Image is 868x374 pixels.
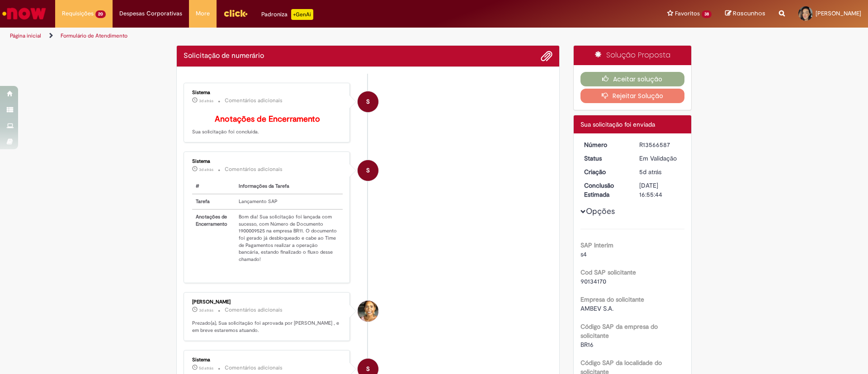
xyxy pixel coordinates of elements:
div: [DATE] 16:55:44 [639,181,681,199]
small: Comentários adicionais [225,364,283,372]
span: 90134170 [580,277,606,285]
span: 5d atrás [639,168,661,176]
th: Anotações de Encerramento [192,209,235,267]
b: Código SAP da empresa do solicitante [580,322,658,340]
td: Lançamento SAP [235,194,343,209]
div: Solução Proposta [574,46,692,65]
div: [PERSON_NAME] [192,299,343,305]
a: Formulário de Atendimento [61,32,127,39]
p: Sua solicitação foi concluída. [192,115,343,136]
span: More [196,9,210,18]
div: 25/09/2025 13:20:56 [639,167,681,176]
th: # [192,179,235,194]
button: Rejeitar Solução [580,89,685,103]
button: Adicionar anexos [541,50,552,62]
b: Cod SAP solicitante [580,268,636,276]
span: Rascunhos [733,9,765,18]
ul: Trilhas de página [7,28,572,44]
span: 3d atrás [199,308,213,313]
span: 20 [95,10,106,18]
small: Comentários adicionais [225,306,283,314]
b: SAP Interim [580,241,613,249]
img: click_logo_yellow_360x200.png [223,6,248,20]
td: Bom dia! Sua solicitação foi lançada com sucesso, com Número de Documento 1900009525 na empresa B... [235,209,343,267]
div: Sistema [192,159,343,164]
dt: Número [577,140,633,149]
span: [PERSON_NAME] [816,9,861,17]
b: Anotações de Encerramento [215,114,320,124]
span: s4 [580,250,587,258]
p: +GenAi [291,9,313,20]
span: 5d atrás [199,365,213,371]
span: 38 [702,10,712,18]
time: 25/09/2025 13:25:18 [199,365,213,371]
small: Comentários adicionais [225,97,283,104]
dt: Conclusão Estimada [577,181,633,199]
button: Aceitar solução [580,72,685,86]
span: Despesas Corporativas [119,9,182,18]
time: 25/09/2025 13:20:56 [639,168,661,176]
th: Tarefa [192,194,235,209]
b: Empresa do solicitante [580,295,644,303]
span: Requisições [62,9,94,18]
span: 3d atrás [199,167,213,172]
dt: Status [577,154,633,163]
span: BR16 [580,341,594,349]
div: Padroniza [261,9,313,20]
th: Informações da Tarefa [235,179,343,194]
span: Favoritos [675,9,700,18]
time: 26/09/2025 18:43:54 [199,308,213,313]
p: Prezado(a), Sua solicitação foi aprovada por [PERSON_NAME] , e em breve estaremos atuando. [192,320,343,334]
div: Em Validação [639,154,681,163]
span: S [366,160,370,181]
div: R13566587 [639,140,681,149]
a: Rascunhos [725,9,765,18]
time: 27/09/2025 09:06:50 [199,98,213,104]
div: System [358,91,378,112]
div: Ana Flavia Silva Moreira [358,301,378,322]
h2: Solicitação de numerário Histórico de tíquete [184,52,264,60]
span: Sua solicitação foi enviada [580,120,655,128]
small: Comentários adicionais [225,166,283,173]
time: 27/09/2025 09:06:48 [199,167,213,172]
span: S [366,91,370,113]
div: System [358,160,378,181]
div: Sistema [192,90,343,95]
a: Página inicial [10,32,41,39]
span: AMBEV S.A. [580,304,613,312]
div: Sistema [192,357,343,363]
span: 3d atrás [199,98,213,104]
img: ServiceNow [1,5,47,23]
dt: Criação [577,167,633,176]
